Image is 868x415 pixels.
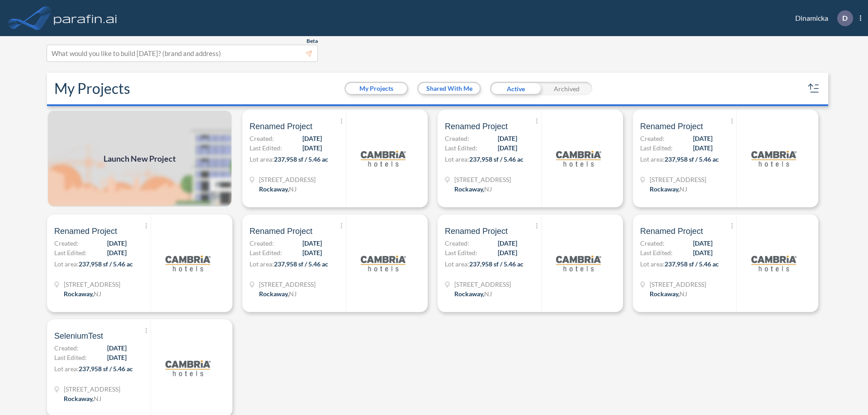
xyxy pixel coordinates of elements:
[94,290,101,298] span: NJ
[64,290,94,298] span: Rockaway ,
[274,260,328,268] span: 237,958 sf / 5.46 ac
[289,290,297,298] span: NJ
[556,136,601,181] img: logo
[361,136,406,181] img: logo
[346,83,407,94] button: My Projects
[454,290,484,298] span: Rockaway ,
[307,37,318,45] span: Beta
[250,134,274,143] span: Created:
[289,185,297,193] span: NJ
[107,238,127,248] span: [DATE]
[484,185,492,193] span: NJ
[79,260,133,268] span: 237,958 sf / 5.46 ac
[54,331,103,341] span: SeleniumTest
[454,184,492,194] div: Rockaway, NJ
[454,289,492,298] div: Rockaway, NJ
[302,248,322,257] span: [DATE]
[165,345,211,391] img: logo
[54,238,79,248] span: Created:
[302,238,322,248] span: [DATE]
[94,395,101,402] span: NJ
[454,175,511,184] span: 321 Mt Hope Ave
[650,290,679,298] span: Rockaway ,
[47,110,232,207] a: Launch New Project
[842,14,848,22] p: D
[693,143,712,153] span: [DATE]
[751,136,797,181] img: logo
[259,290,289,298] span: Rockaway ,
[498,238,517,248] span: [DATE]
[302,143,322,153] span: [DATE]
[498,143,517,153] span: [DATE]
[445,248,477,257] span: Last Edited:
[640,226,703,237] span: Renamed Project
[47,110,232,207] img: add
[650,289,687,298] div: Rockaway, NJ
[445,134,469,143] span: Created:
[445,155,469,163] span: Lot area:
[640,155,665,163] span: Lot area:
[259,175,316,184] span: 321 Mt Hope Ave
[64,280,120,289] span: 321 Mt Hope Ave
[64,289,101,298] div: Rockaway, NJ
[250,143,282,153] span: Last Edited:
[250,155,274,163] span: Lot area:
[782,10,861,26] div: Dinamicka
[751,241,797,286] img: logo
[64,395,94,402] span: Rockaway ,
[807,81,821,96] button: sort
[484,290,492,298] span: NJ
[107,248,127,257] span: [DATE]
[640,248,673,257] span: Last Edited:
[693,238,712,248] span: [DATE]
[79,365,133,373] span: 237,958 sf / 5.46 ac
[107,353,127,362] span: [DATE]
[250,248,282,257] span: Last Edited:
[445,143,477,153] span: Last Edited:
[665,260,719,268] span: 237,958 sf / 5.46 ac
[650,184,687,194] div: Rockaway, NJ
[250,121,312,132] span: Renamed Project
[454,185,484,193] span: Rockaway ,
[250,260,274,268] span: Lot area:
[259,289,297,298] div: Rockaway, NJ
[250,238,274,248] span: Created:
[454,280,511,289] span: 321 Mt Hope Ave
[679,185,687,193] span: NJ
[361,241,406,286] img: logo
[259,185,289,193] span: Rockaway ,
[165,241,211,286] img: logo
[498,134,517,143] span: [DATE]
[650,175,706,184] span: 321 Mt Hope Ave
[640,121,703,132] span: Renamed Project
[650,185,679,193] span: Rockaway ,
[445,121,508,132] span: Renamed Project
[445,260,469,268] span: Lot area:
[469,155,524,163] span: 237,958 sf / 5.46 ac
[302,134,322,143] span: [DATE]
[445,238,469,248] span: Created:
[259,280,316,289] span: 321 Mt Hope Ave
[693,248,712,257] span: [DATE]
[640,260,665,268] span: Lot area:
[640,238,665,248] span: Created:
[64,394,101,403] div: Rockaway, NJ
[640,134,665,143] span: Created:
[54,260,79,268] span: Lot area:
[54,248,87,257] span: Last Edited:
[640,143,673,153] span: Last Edited:
[64,384,120,394] span: 321 Mt Hope Ave
[54,353,87,362] span: Last Edited:
[498,248,517,257] span: [DATE]
[469,260,524,268] span: 237,958 sf / 5.46 ac
[52,9,119,27] img: logo
[665,155,719,163] span: 237,958 sf / 5.46 ac
[419,83,480,94] button: Shared With Me
[54,365,79,373] span: Lot area:
[54,226,117,237] span: Renamed Project
[250,226,312,237] span: Renamed Project
[693,134,712,143] span: [DATE]
[650,280,706,289] span: 321 Mt Hope Ave
[541,82,592,95] div: Archived
[104,153,176,165] span: Launch New Project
